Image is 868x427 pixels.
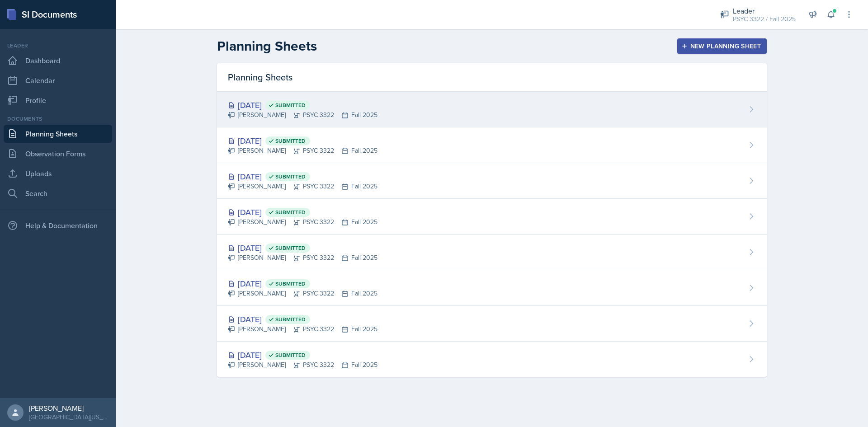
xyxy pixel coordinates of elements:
[228,349,377,361] div: [DATE]
[275,137,306,145] span: Submitted
[683,42,761,50] div: New Planning Sheet
[217,199,767,235] a: [DATE] Submitted [PERSON_NAME]PSYC 3322Fall 2025
[29,404,108,413] div: [PERSON_NAME]
[228,99,377,111] div: [DATE]
[217,127,767,163] a: [DATE] Submitted [PERSON_NAME]PSYC 3322Fall 2025
[4,145,112,163] a: Observation Forms
[217,163,767,199] a: [DATE] Submitted [PERSON_NAME]PSYC 3322Fall 2025
[4,71,112,89] a: Calendar
[228,170,377,183] div: [DATE]
[4,164,112,183] a: Uploads
[217,342,767,377] a: [DATE] Submitted [PERSON_NAME]PSYC 3322Fall 2025
[228,146,377,155] div: [PERSON_NAME] PSYC 3322 Fall 2025
[228,110,377,120] div: [PERSON_NAME] PSYC 3322 Fall 2025
[275,244,306,252] span: Submitted
[228,277,377,290] div: [DATE]
[4,52,112,70] a: Dashboard
[733,14,796,24] div: PSYC 3322 / Fall 2025
[29,413,108,422] div: [GEOGRAPHIC_DATA][US_STATE]
[217,235,767,270] a: [DATE] Submitted [PERSON_NAME]PSYC 3322Fall 2025
[228,217,377,227] div: [PERSON_NAME] PSYC 3322 Fall 2025
[228,324,377,334] div: [PERSON_NAME] PSYC 3322 Fall 2025
[275,209,306,216] span: Submitted
[275,352,306,359] span: Submitted
[733,5,796,16] div: Leader
[4,115,112,123] div: Documents
[4,91,112,109] a: Profile
[228,289,377,298] div: [PERSON_NAME] PSYC 3322 Fall 2025
[228,360,377,370] div: [PERSON_NAME] PSYC 3322 Fall 2025
[228,313,377,325] div: [DATE]
[217,38,317,54] h2: Planning Sheets
[4,42,112,50] div: Leader
[677,38,767,54] button: New Planning Sheet
[217,306,767,342] a: [DATE] Submitted [PERSON_NAME]PSYC 3322Fall 2025
[275,280,306,287] span: Submitted
[275,102,306,109] span: Submitted
[4,125,112,143] a: Planning Sheets
[275,316,306,323] span: Submitted
[228,182,377,191] div: [PERSON_NAME] PSYC 3322 Fall 2025
[4,216,112,235] div: Help & Documentation
[217,63,767,92] div: Planning Sheets
[4,184,112,202] a: Search
[275,173,306,180] span: Submitted
[217,270,767,306] a: [DATE] Submitted [PERSON_NAME]PSYC 3322Fall 2025
[228,253,377,263] div: [PERSON_NAME] PSYC 3322 Fall 2025
[228,206,377,218] div: [DATE]
[228,135,377,147] div: [DATE]
[217,92,767,127] a: [DATE] Submitted [PERSON_NAME]PSYC 3322Fall 2025
[228,242,377,254] div: [DATE]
